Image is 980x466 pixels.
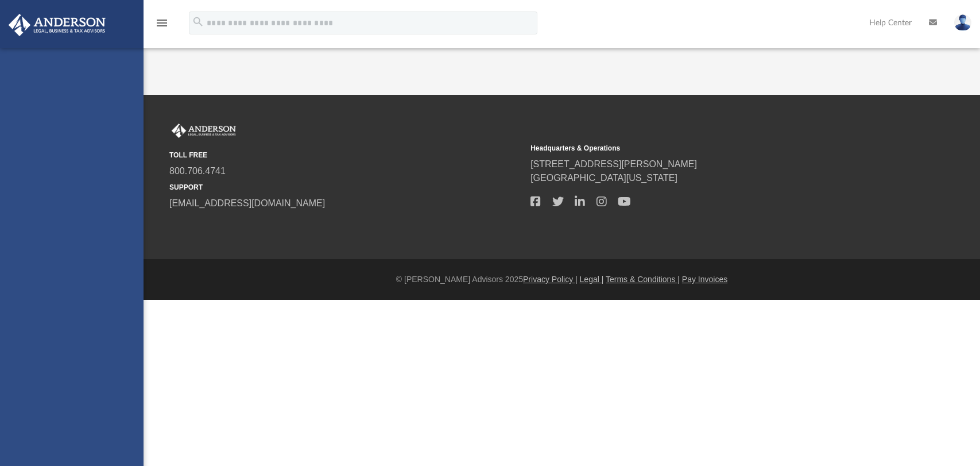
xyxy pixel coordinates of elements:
[169,124,238,138] img: Anderson Advisors Platinum Portal
[169,198,325,208] a: [EMAIL_ADDRESS][DOMAIN_NAME]
[530,143,884,153] small: Headquarters & Operations
[530,159,697,169] a: [STREET_ADDRESS][PERSON_NAME]
[169,150,522,160] small: TOLL FREE
[169,166,226,176] a: 800.706.4741
[682,275,727,284] a: Pay Invoices
[169,182,522,192] small: SUPPORT
[155,16,169,30] i: menu
[606,275,680,284] a: Terms & Conditions |
[155,22,169,30] a: menu
[580,275,604,284] a: Legal |
[530,173,677,183] a: [GEOGRAPHIC_DATA][US_STATE]
[5,14,109,36] img: Anderson Advisors Platinum Portal
[192,16,204,28] i: search
[144,274,980,286] div: © [PERSON_NAME] Advisors 2025
[523,275,578,284] a: Privacy Policy |
[954,14,971,31] img: User Pic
